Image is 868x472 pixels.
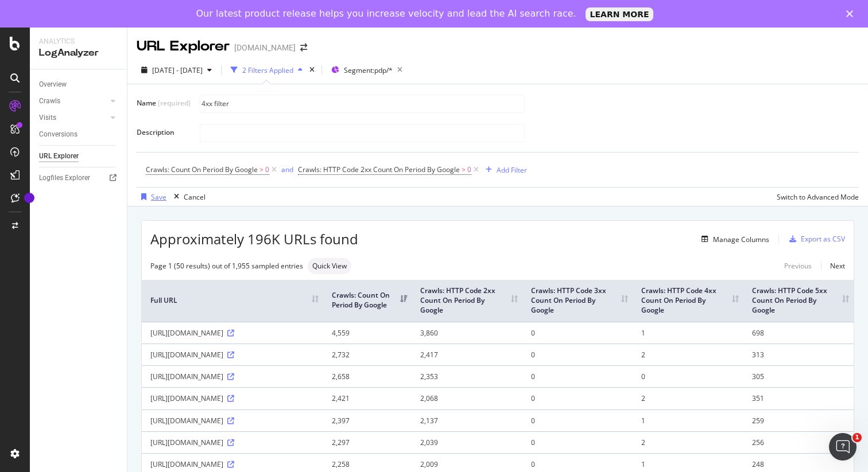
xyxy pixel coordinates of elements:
[150,261,303,271] div: Page 1 (50 results) out of 1,955 sampled entries
[467,162,471,178] span: 0
[323,344,412,365] td: 2,732
[633,431,743,453] td: 2
[242,65,293,75] div: 2 Filters Applied
[39,95,60,107] div: Crawls
[713,235,769,244] div: Manage Columns
[412,280,522,322] th: Crawls: HTTP Code 2xx Count On Period By Google: activate to sort column ascending
[522,344,633,365] td: 0
[633,387,743,409] td: 2
[481,163,527,177] button: Add Filter
[323,387,412,409] td: 2,421
[24,193,34,203] div: Tooltip anchor
[743,409,854,431] td: 259
[150,459,315,469] div: [URL][DOMAIN_NAME]
[158,98,191,108] span: (required)
[184,192,206,202] div: Cancel
[137,188,166,206] button: Save
[39,172,119,184] a: Logfiles Explorer
[226,61,307,79] button: 2 Filters Applied
[39,112,56,124] div: Visits
[146,165,258,174] span: Crawls: Count On Period By Google
[821,258,845,274] a: Next
[522,280,633,322] th: Crawls: HTTP Code 3xx Count On Period By Google: activate to sort column ascending
[265,162,269,178] span: 0
[743,280,854,322] th: Crawls: HTTP Code 5xx Count On Period By Google: activate to sort column ascending
[150,229,358,249] span: Approximately 196K URLs found
[281,165,293,174] div: and
[633,280,743,322] th: Crawls: HTTP Code 4xx Count On Period By Google: activate to sort column ascending
[39,79,119,91] a: Overview
[633,409,743,431] td: 1
[777,192,859,202] div: Switch to Advanced Mode
[39,112,107,124] a: Visits
[633,344,743,365] td: 2
[327,61,407,79] button: Segment:pdp/*
[323,365,412,387] td: 2,658
[846,10,858,17] div: Close
[39,46,118,60] div: LogAnalyzer
[323,322,412,344] td: 4,559
[412,322,522,344] td: 3,860
[281,164,293,175] button: and
[323,431,412,453] td: 2,297
[150,328,315,338] div: [URL][DOMAIN_NAME]
[39,172,90,184] div: Logfiles Explorer
[39,37,118,46] div: Analytics
[852,433,862,442] span: 1
[307,64,317,76] div: times
[142,280,323,322] th: Full URL: activate to sort column ascending
[633,365,743,387] td: 0
[39,79,67,91] div: Overview
[412,431,522,453] td: 2,039
[412,344,522,365] td: 2,417
[785,230,845,248] button: Export as CSV
[169,188,206,206] button: Cancel
[743,387,854,409] td: 351
[522,365,633,387] td: 0
[586,7,654,21] a: LEARN MORE
[39,150,79,162] div: URL Explorer
[801,234,845,244] div: Export as CSV
[150,438,315,447] div: [URL][DOMAIN_NAME]
[300,44,307,52] div: arrow-right-arrow-left
[522,431,633,453] td: 0
[412,387,522,409] td: 2,068
[137,98,191,111] label: Name
[137,37,230,56] div: URL Explorer
[151,192,166,202] div: Save
[633,322,743,344] td: 1
[743,344,854,365] td: 313
[412,365,522,387] td: 2,353
[323,409,412,431] td: 2,397
[462,165,466,174] span: >
[39,128,77,141] div: Conversions
[743,322,854,344] td: 698
[308,258,351,274] div: neutral label
[150,350,315,360] div: [URL][DOMAIN_NAME]
[743,431,854,453] td: 256
[743,365,854,387] td: 305
[298,165,460,174] span: Crawls: HTTP Code 2xx Count On Period By Google
[829,433,857,461] iframe: Intercom live chat
[772,188,859,206] button: Switch to Advanced Mode
[39,150,119,162] a: URL Explorer
[234,42,296,53] div: [DOMAIN_NAME]
[344,65,393,75] span: Segment: pdp/*
[259,165,263,174] span: >
[150,372,315,381] div: [URL][DOMAIN_NAME]
[137,61,216,79] button: [DATE] - [DATE]
[152,65,203,75] span: [DATE] - [DATE]
[196,8,576,19] div: Our latest product release helps you increase velocity and lead the AI search race.
[39,128,119,141] a: Conversions
[150,393,315,403] div: [URL][DOMAIN_NAME]
[697,232,769,246] button: Manage Columns
[522,387,633,409] td: 0
[39,95,107,107] a: Crawls
[137,127,191,140] label: Description
[323,280,412,322] th: Crawls: Count On Period By Google: activate to sort column ascending
[412,409,522,431] td: 2,137
[150,416,315,426] div: [URL][DOMAIN_NAME]
[522,409,633,431] td: 0
[312,263,347,270] span: Quick View
[522,322,633,344] td: 0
